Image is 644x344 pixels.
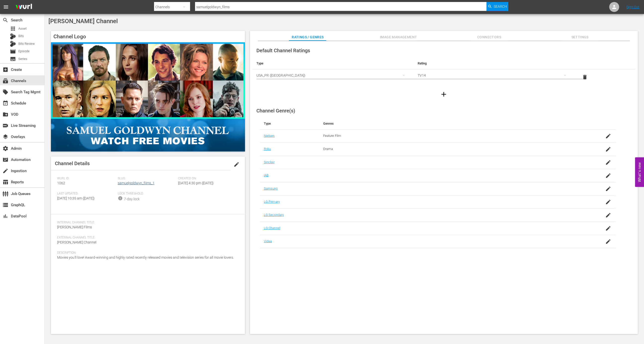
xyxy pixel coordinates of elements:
[2,168,8,174] span: Ingestion
[51,42,245,151] img: Samuel Goldwyn Channel
[319,118,576,130] th: Genres
[124,197,140,202] div: 7-day lock
[579,71,591,83] button: delete
[18,49,30,54] span: Episode
[18,34,24,39] span: Bits
[2,78,8,84] span: Channels
[2,111,8,117] span: VOD
[57,251,236,255] span: Description:
[418,68,571,82] div: TV14
[10,56,16,62] span: Series
[561,34,599,40] span: Settings
[118,181,155,185] a: samuelgoldwyn_films_1
[57,177,115,181] span: Wurl ID:
[264,187,278,190] a: Samsung
[264,134,275,138] a: Nielsen
[18,56,27,61] span: Series
[471,34,508,40] span: Connectors
[118,196,123,201] span: info
[118,177,176,181] span: Slug:
[2,134,8,140] span: Overlays
[264,226,280,230] a: LG Channel
[57,225,92,229] span: [PERSON_NAME] Films
[10,33,16,39] div: Bits
[57,240,96,244] span: [PERSON_NAME] Channel
[260,118,319,130] th: Type
[2,89,8,95] span: Search Tag Mgmt
[118,192,176,196] span: Lock Threshold:
[626,5,639,9] a: Sign Out
[18,41,35,46] span: Bits Review
[264,213,284,217] a: LG Secondary
[2,157,8,163] span: Automation
[178,177,236,181] span: Created On:
[57,192,115,196] span: Last Updated:
[55,160,90,166] span: Channel Details
[2,17,8,23] span: Search
[635,157,644,187] button: Open Feedback Widget
[2,191,8,197] span: Job Queues
[2,100,8,106] span: Schedule
[494,2,507,11] span: Search
[256,108,295,114] span: Channel Genre(s)
[10,41,16,47] div: Bits Review
[3,4,9,10] span: menu
[264,200,280,203] a: LG Primary
[256,48,310,53] span: Default Channel Ratings
[2,67,8,73] span: Create
[18,26,27,31] span: Asset
[10,26,16,32] span: Asset
[380,34,417,40] span: Image Management
[264,173,269,177] a: IAB
[582,74,588,80] span: delete
[2,179,8,185] span: Reports
[231,158,242,170] button: edit
[48,18,118,25] span: [PERSON_NAME] Channel
[57,255,234,259] span: Movies you'll love! Award-winning and highly rated recently released movies and television series...
[256,68,410,82] div: USA_PR ([GEOGRAPHIC_DATA])
[234,161,240,167] span: edit
[2,123,8,129] span: Live Streaming
[264,160,275,164] a: Sinclair
[57,221,236,225] span: Internal Channel Title:
[2,146,8,151] span: Admin
[252,57,635,85] table: simple table
[289,34,326,40] span: Ratings / Genres
[57,181,65,185] span: 1062
[264,239,272,243] a: Vidaa
[414,57,575,69] th: Rating
[2,202,8,208] span: GraphQL
[178,181,214,185] span: [DATE] 4:30 pm ([DATE])
[486,2,508,11] button: Search
[10,49,16,54] span: Episode
[252,57,414,69] th: Type
[2,213,8,219] span: DataPool
[264,147,271,151] a: Roku
[57,236,236,240] span: External Channel Title:
[57,196,95,200] span: [DATE] 10:35 am ([DATE])
[51,31,245,42] h4: Channel Logo
[12,1,36,13] img: ans4CAIJ8jUAAAAAAAAAAAAAAAAAAAAAAAAgQb4GAAAAAAAAAAAAAAAAAAAAAAAAJMjXAAAAAAAAAAAAAAAAAAAAAAAAgAT5G...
